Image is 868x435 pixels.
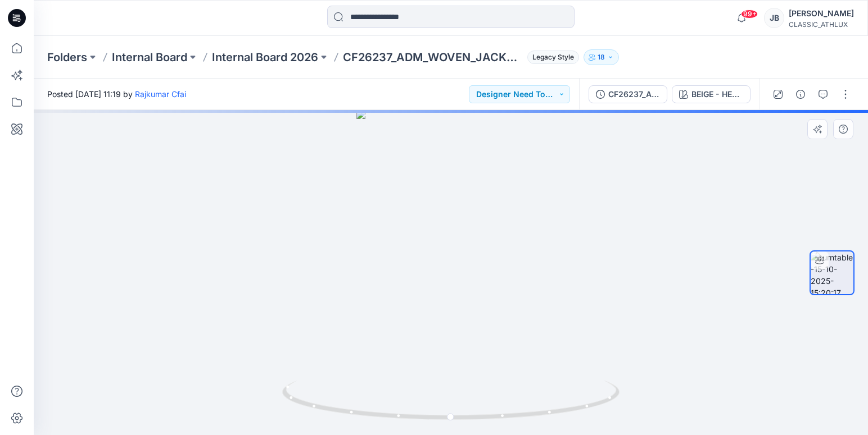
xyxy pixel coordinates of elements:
[789,7,854,20] div: [PERSON_NAME]
[343,49,523,65] p: CF26237_ADM_WOVEN_JACKET_W_POLAR_FLEECE_LINING-Opt-1
[764,8,784,28] div: JB
[589,85,667,103] button: CF26237_ADM_WOVEN_JACKET_W_POLAR_FLEECE_LINING-Opt-1
[608,88,660,100] div: CF26237_ADM_WOVEN_JACKET_W_POLAR_FLEECE_LINING-Opt-1
[212,49,318,65] a: Internal Board 2026
[598,51,605,63] p: 18
[47,88,186,100] span: Posted [DATE] 11:19 by
[527,51,579,64] span: Legacy Style
[741,10,758,19] span: 99+
[789,20,854,29] div: CLASSIC_ATHLUX
[135,89,186,99] a: Rajkumar Cfai
[672,85,751,103] button: BEIGE - HEADER COLOR
[811,251,853,294] img: turntable-15-10-2025-15:20:17
[792,85,810,103] button: Details
[112,49,187,65] a: Internal Board
[47,49,87,65] a: Folders
[691,88,743,100] div: BEIGE - HEADER COLOR
[584,49,619,65] button: 18
[523,49,579,65] button: Legacy Style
